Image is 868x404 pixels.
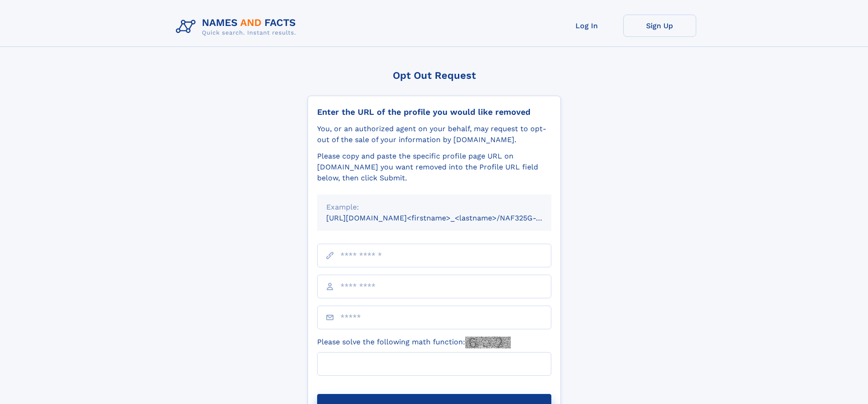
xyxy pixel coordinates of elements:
[172,15,303,39] img: Logo Names and Facts
[317,107,551,117] div: Enter the URL of the profile you would like removed
[317,123,551,145] div: You, or an authorized agent on your behalf, may request to opt-out of the sale of your informatio...
[308,70,561,81] div: Opt Out Request
[550,15,623,37] a: Log In
[326,202,542,213] div: Example:
[326,214,569,222] small: [URL][DOMAIN_NAME]<firstname>_<lastname>/NAF325G-xxxxxxxx
[623,15,696,37] a: Sign Up
[317,337,511,348] label: Please solve the following math function:
[317,151,551,184] div: Please copy and paste the specific profile page URL on [DOMAIN_NAME] you want removed into the Pr...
